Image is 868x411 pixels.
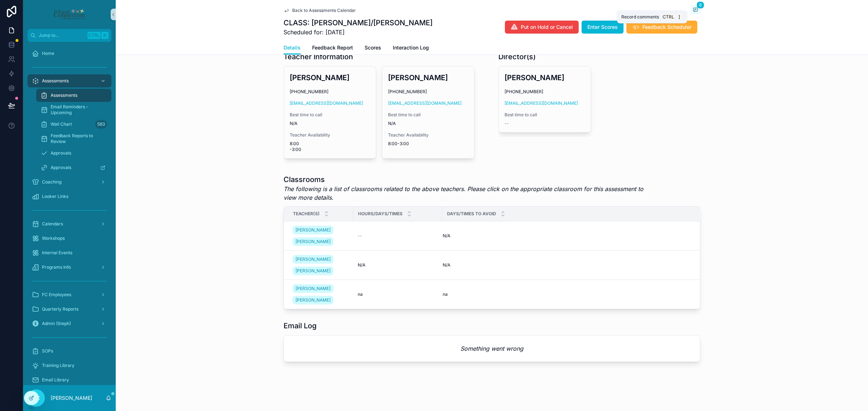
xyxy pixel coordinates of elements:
a: [PERSON_NAME][PHONE_NUMBER][EMAIL_ADDRESS][DOMAIN_NAME]Best time to call-- [498,66,591,133]
span: [PHONE_NUMBER] [388,89,468,95]
span: Teacher Availability [290,132,370,138]
span: [PERSON_NAME] [295,286,331,291]
span: ] [676,14,682,20]
a: [EMAIL_ADDRESS][DOMAIN_NAME] [388,100,461,106]
span: Admin (Steph) [42,321,71,326]
span: Feedback Reports to Review [51,133,104,144]
div: scrollable content [23,42,116,385]
button: Feedback Scheduler [626,21,697,34]
a: [PERSON_NAME][PHONE_NUMBER][EMAIL_ADDRESS][DOMAIN_NAME]Best time to callN/ATeacher Availability8:... [284,66,376,159]
h1: Teacher Information [284,52,353,62]
a: Assessments [27,74,111,87]
span: na [443,291,448,297]
span: Jump to... [39,33,85,38]
span: Email Library [42,377,69,383]
a: Assessments [36,89,111,102]
span: Days/Times to Avoid [447,211,496,217]
span: Put on Hold or Cancel [521,23,573,31]
span: [PERSON_NAME] [295,227,331,233]
span: [PERSON_NAME] [295,297,331,303]
span: Assessments [51,92,77,98]
span: Approvals [51,165,71,170]
span: Feedback Report [312,44,353,51]
a: Interaction Log [393,41,429,56]
a: [PERSON_NAME] [293,284,333,293]
a: N/A [358,262,438,268]
a: Home [27,47,111,60]
a: FC Employees [27,288,111,301]
img: App logo [53,9,85,20]
span: N/A [443,262,450,268]
span: -- [505,121,509,126]
span: Coaching [42,179,61,185]
a: [EMAIL_ADDRESS][DOMAIN_NAME] [290,100,363,106]
span: Assessments [42,78,69,84]
span: Wall Chart [51,121,72,127]
a: -- [358,233,438,239]
a: [EMAIL_ADDRESS][DOMAIN_NAME] [505,100,578,106]
button: Enter Scores [582,21,624,34]
em: The following is a list of classrooms related to the above teachers. Please click on the appropri... [284,185,646,202]
span: K [102,33,108,38]
a: Programs Info [27,261,111,274]
button: Jump to...CtrlK [27,29,111,42]
span: Quarterly Reports [42,306,78,312]
a: Email Library [27,373,111,386]
span: Feedback Scheduler [642,23,692,31]
span: Ctrl [662,13,675,21]
span: Details [284,44,301,51]
p: [PERSON_NAME] [51,394,92,402]
span: Back to Assessments Calendar [292,8,356,13]
span: Training Library [42,363,75,368]
a: Back to Assessments Calendar [284,8,356,13]
a: [PERSON_NAME] [293,296,333,304]
a: Looker Links [27,190,111,203]
span: N/A [358,262,365,268]
span: [PERSON_NAME] [295,239,331,245]
span: Teacher(s) [293,211,320,217]
button: 6 [691,6,700,15]
span: FC Employees [42,292,71,298]
a: Quarterly Reports [27,303,111,316]
span: Best time to call [505,112,585,118]
button: Put on Hold or Cancel [505,21,579,34]
span: -- [358,233,362,239]
h3: [PERSON_NAME] [388,72,468,83]
a: Wall Chart563 [36,118,111,131]
a: Workshops [27,232,111,245]
a: [PERSON_NAME][PERSON_NAME] [293,254,349,277]
a: Approvals [36,161,111,174]
span: Scheduled for: [DATE] [284,28,433,36]
a: Email Reminders - Upcoming [36,103,111,116]
a: [PERSON_NAME][PERSON_NAME] [293,283,349,306]
span: Home [42,51,54,56]
span: SOPs [42,348,53,354]
a: [PERSON_NAME] [293,237,333,246]
a: Internal Events [27,246,111,259]
a: na [358,291,438,297]
a: [PERSON_NAME] [293,267,333,275]
span: 8:00 -3:00 [290,141,370,152]
span: Enter Scores [587,23,618,31]
a: N/A [443,233,690,239]
a: [PERSON_NAME][PHONE_NUMBER][EMAIL_ADDRESS][DOMAIN_NAME]Best time to callN/ATeacher Availability8:... [382,66,475,159]
a: Details [284,41,301,55]
span: Internal Events [42,250,72,256]
a: [PERSON_NAME] [293,226,333,234]
span: N/A [443,233,450,239]
a: N/A [443,262,690,268]
span: Email Reminders - Upcoming [51,104,104,116]
span: Calendars [42,221,63,227]
span: Ctrl [88,32,101,39]
span: Interaction Log [393,44,429,51]
a: [PERSON_NAME] [293,255,333,264]
span: [PERSON_NAME] [295,256,331,262]
span: Workshops [42,235,65,241]
div: 563 [95,120,107,129]
a: Approvals [36,147,111,160]
span: Scores [365,44,381,51]
span: 6 [697,1,704,9]
h3: [PERSON_NAME] [290,72,370,83]
h1: Director(s) [498,52,536,62]
a: Feedback Reports to Review [36,132,111,145]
